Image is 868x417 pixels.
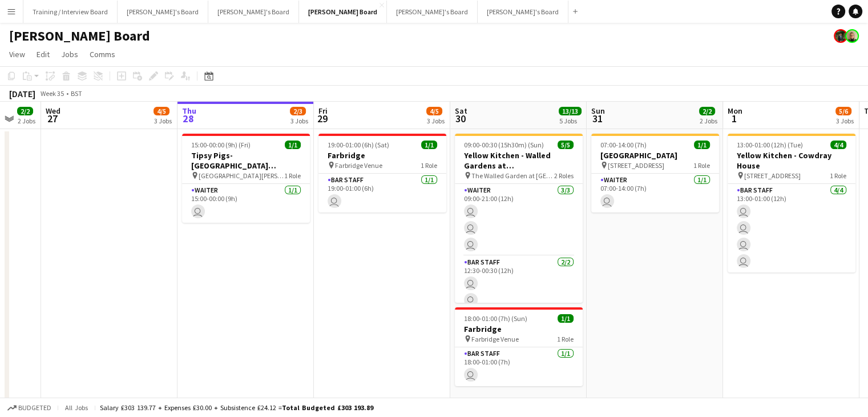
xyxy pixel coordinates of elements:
span: All jobs [63,403,90,412]
a: Jobs [56,47,83,62]
span: Total Budgeted £303 193.89 [282,403,373,412]
a: View [5,47,30,62]
button: Training / Interview Board [23,1,118,23]
a: Comms [85,47,120,62]
button: [PERSON_NAME] Board [299,1,387,23]
span: Week 35 [38,89,66,98]
span: Edit [37,49,50,59]
span: Comms [90,49,115,59]
span: Jobs [61,49,78,59]
div: [DATE] [9,88,35,99]
div: Salary £303 139.77 + Expenses £30.00 + Subsistence £24.12 = [100,403,373,412]
div: BST [71,89,82,98]
button: [PERSON_NAME]'s Board [208,1,299,23]
h1: [PERSON_NAME] Board [9,27,150,45]
button: [PERSON_NAME]'s Board [387,1,478,23]
button: [PERSON_NAME]'s Board [118,1,208,23]
app-user-avatar: Dean Manyonga [834,29,847,43]
button: Budgeted [6,402,53,414]
span: Budgeted [18,404,51,412]
button: [PERSON_NAME]'s Board [478,1,568,23]
a: Edit [32,47,54,62]
app-user-avatar: Nikoleta Gehfeld [845,29,859,43]
span: View [9,49,25,59]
